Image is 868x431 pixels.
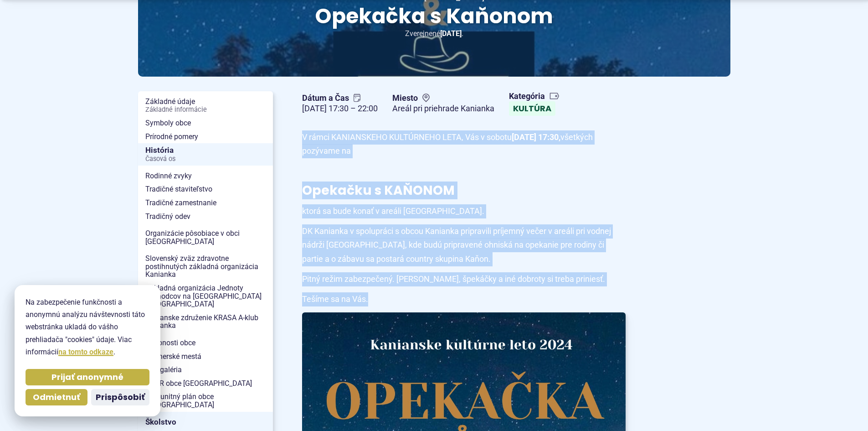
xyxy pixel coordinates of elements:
a: HistóriaČasová os [138,143,273,166]
span: PHSR obce [GEOGRAPHIC_DATA] [145,377,266,390]
span: Symboly obce [145,116,266,130]
a: Občianske združenie KRASA A-klub Kanianka [138,311,273,332]
a: Tradičné zamestnanie [138,196,273,210]
a: Fotogaléria [138,363,273,377]
p: V rámci KANIANSKEHO KULTÚRNEHO LETA, Vás v sobotu všetkých pozývame na [302,130,626,158]
span: Základné údaje [145,95,266,116]
p: Tešíme sa na Vás. [302,292,626,306]
a: na tomto odkaze [58,348,113,356]
span: [DATE] [440,29,462,38]
button: Prispôsobiť [91,389,149,405]
span: Tradičný odev [145,210,266,223]
a: Osobnosti obce [138,336,273,350]
span: Základné informácie [145,106,266,114]
p: Pitný režim zabezpečený. [PERSON_NAME], špekáčky a iné dobroty si treba priniesť. [302,272,626,286]
a: Tradičný odev [138,210,273,223]
span: Tradičné zamestnanie [145,196,266,210]
span: Slovenský zväz zdravotne postihnutých základná organizácia Kanianka [145,252,266,281]
button: Odmietnuť [26,389,87,405]
span: Kategória [509,91,560,102]
a: Komunitný plán obce [GEOGRAPHIC_DATA] [138,390,273,411]
a: Rodinné zvyky [138,169,273,183]
a: Slovenský zväz zdravotne postihnutých základná organizácia Kanianka [138,252,273,281]
a: Tradičné staviteľstvo [138,182,273,196]
span: Prispôsobiť [96,392,145,403]
span: Opekačku s KAŇONOM [302,182,455,199]
p: DK Kanianka v spolupráci s obcou Kanianka pripravili príjemný večer v areáli pri vodnej nádrži [G... [302,224,626,266]
span: Prijať anonymné [51,372,123,383]
span: Opekačka s Kaňonom [315,1,553,31]
p: Na zabezpečenie funkčnosti a anonymnú analýzu návštevnosti táto webstránka ukladá do vášho prehli... [26,296,149,358]
strong: [DATE] 17:30, [512,132,560,142]
span: Občianske združenie KRASA A-klub Kanianka [145,311,266,332]
figcaption: [DATE] 17:30 – 22:00 [302,104,378,114]
span: Prírodné pomery [145,130,266,144]
span: Rodinné zvyky [145,169,266,183]
span: História [145,143,266,166]
a: PHSR obce [GEOGRAPHIC_DATA] [138,377,273,390]
a: Partnerské mestá [138,350,273,363]
span: Partnerské mestá [145,350,266,363]
span: Fotogaléria [145,363,266,377]
a: Základná organizácia Jednoty dôchodcov na [GEOGRAPHIC_DATA] [GEOGRAPHIC_DATA] [138,281,273,311]
span: Komunitný plán obce [GEOGRAPHIC_DATA] [145,390,266,411]
button: Prijať anonymné [26,369,149,385]
a: Symboly obce [138,116,273,130]
span: Tradičné staviteľstvo [145,182,266,196]
span: Základná organizácia Jednoty dôchodcov na [GEOGRAPHIC_DATA] [GEOGRAPHIC_DATA] [145,281,266,311]
span: Časová os [145,156,266,163]
a: Kultúra [509,101,555,116]
span: Osobnosti obce [145,336,266,350]
a: Základné údajeZákladné informácie [138,95,273,116]
figcaption: Areál pri priehrade Kanianka [392,104,494,114]
span: Odmietnuť [33,392,80,403]
p: Zverejnené . [167,27,701,40]
span: Miesto [392,93,494,104]
p: ktorá sa bude konať v areáli [GEOGRAPHIC_DATA]. [302,204,626,218]
span: Školstvo [145,415,266,429]
span: Organizácie pôsobiace v obci [GEOGRAPHIC_DATA] [145,227,266,248]
a: Organizácie pôsobiace v obci [GEOGRAPHIC_DATA] [138,227,273,248]
span: Dátum a Čas [302,93,378,104]
a: Prírodné pomery [138,130,273,144]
